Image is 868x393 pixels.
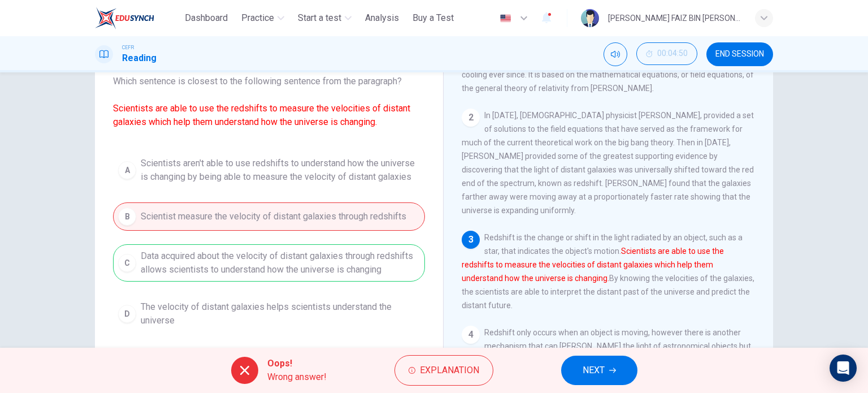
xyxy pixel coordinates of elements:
[365,11,399,25] span: Analysis
[122,44,134,51] span: CEFR
[561,356,637,385] button: NEXT
[498,14,513,23] img: en
[830,355,857,382] div: Open Intercom Messenger
[706,42,773,66] button: END SESSION
[462,111,754,215] span: In [DATE], [DEMOGRAPHIC_DATA] physicist [PERSON_NAME], provided a set of solutions to the field e...
[420,362,479,378] span: Explanation
[604,42,627,66] div: Mute
[293,8,356,28] button: Start a test
[715,50,764,59] span: END SESSION
[113,103,410,127] font: Scientists are able to use the redshifts to measure the velocities of distant galaxies which help...
[462,233,754,310] span: Redshift is the change or shift in the light radiated by an object, such as a star, that indicate...
[583,362,605,378] span: NEXT
[462,109,480,127] div: 2
[241,11,274,25] span: Practice
[657,49,688,58] span: 00:04:50
[298,11,341,25] span: Start a test
[462,231,480,249] div: 3
[636,42,697,66] div: Hide
[267,370,327,384] span: Wrong answer!
[636,42,697,65] button: 00:04:50
[95,7,180,29] a: ELTC logo
[462,326,480,344] div: 4
[95,7,154,29] img: ELTC logo
[267,357,327,370] span: Oops!
[413,11,454,25] span: Buy a Test
[361,8,403,28] button: Analysis
[185,11,228,25] span: Dashboard
[237,8,289,28] button: Practice
[408,8,458,28] button: Buy a Test
[608,11,741,25] div: [PERSON_NAME] FAIZ BIN [PERSON_NAME]
[113,75,425,129] span: Which sentence is closest to the following sentence from the paragraph?
[122,51,157,65] h1: Reading
[581,9,599,27] img: Profile picture
[180,8,232,28] button: Dashboard
[394,355,493,386] button: Explanation
[462,247,724,283] font: Scientists are able to use the redshifts to measure the velocities of distant galaxies which help...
